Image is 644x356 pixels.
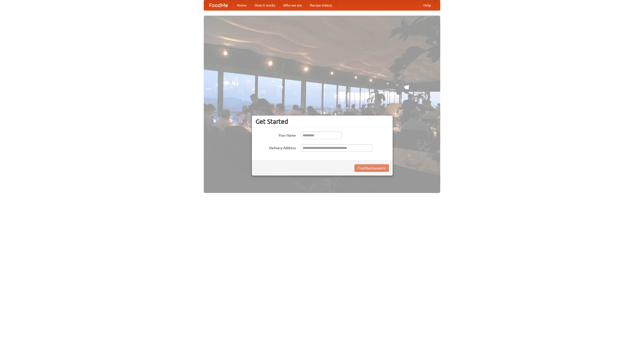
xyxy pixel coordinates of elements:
label: Your Name [256,132,296,138]
h3: Get Started [256,118,389,125]
label: Delivery Address [256,144,296,150]
a: FoodMe [204,0,233,10]
a: Help [419,0,435,10]
a: Home [233,0,251,10]
a: Who we are [279,0,306,10]
a: Recipe videos [306,0,336,10]
a: How it works [251,0,279,10]
button: Find Restaurants! [354,164,389,172]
